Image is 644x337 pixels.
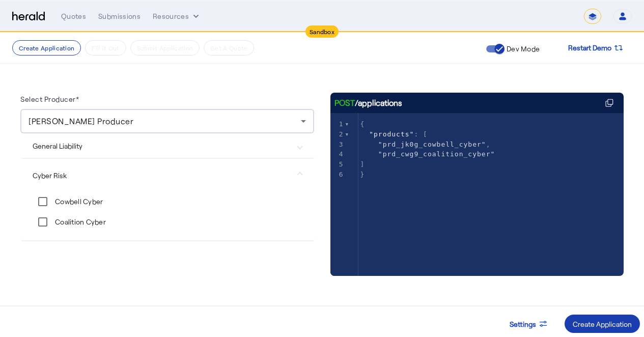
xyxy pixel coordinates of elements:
button: Resources dropdown menu [153,11,201,21]
span: Settings [510,319,536,329]
span: ] [360,160,365,168]
span: } [360,171,365,178]
span: POST [334,97,355,109]
label: Coalition Cyber [53,217,106,227]
div: 3 [330,139,345,150]
div: Create Application [573,319,632,329]
button: Submit Application [130,40,200,55]
mat-panel-title: Cyber Risk [33,170,290,181]
button: Fill it Out [85,40,126,55]
div: Cyber Risk [20,191,314,240]
div: 2 [330,129,345,139]
mat-panel-title: General Liability [33,141,290,151]
label: Cowbell Cyber [53,196,103,207]
div: 1 [330,119,345,129]
button: Restart Demo [560,39,632,57]
span: "prd_cwg9_coalition_cyber" [378,150,495,158]
div: 4 [330,149,345,159]
button: Settings [501,315,556,333]
span: "products" [369,130,414,138]
span: { [360,120,365,128]
span: "prd_jk0g_cowbell_cyber" [378,141,486,148]
div: Submissions [98,11,141,21]
span: Restart Demo [568,42,611,54]
div: 6 [330,170,345,180]
button: Get A Quote [204,40,254,55]
button: Create Application [12,40,81,55]
div: Quotes [61,11,86,21]
label: Select Producer* [20,95,79,103]
div: Sandbox [305,25,339,38]
span: [PERSON_NAME] Producer [29,116,133,126]
mat-expansion-panel-header: Cyber Risk [20,159,314,191]
label: Dev Mode [505,44,540,54]
button: Create Application [565,315,640,333]
herald-code-block: /applications [330,93,624,256]
span: , [360,141,491,148]
span: : [ [360,130,428,138]
img: Herald Logo [12,12,45,21]
div: 5 [330,159,345,170]
mat-expansion-panel-header: General Liability [20,133,314,158]
div: /applications [334,97,402,109]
